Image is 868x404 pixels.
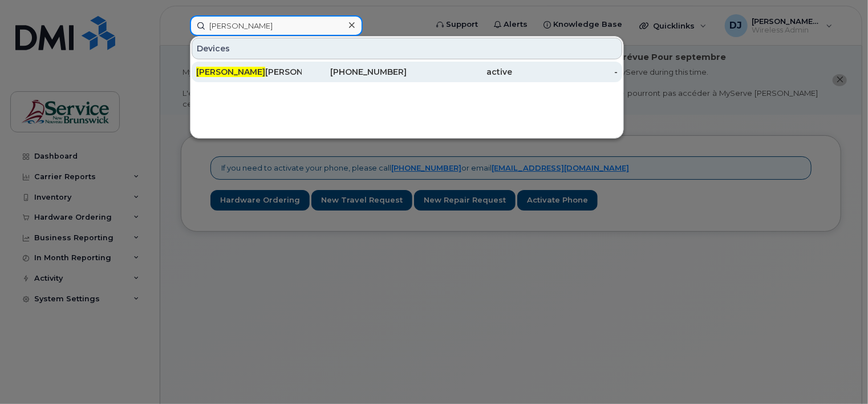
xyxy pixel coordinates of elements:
a: [PERSON_NAME][PERSON_NAME][PHONE_NUMBER]active- [192,62,622,82]
span: [PERSON_NAME] [196,67,265,77]
div: Devices [192,38,622,59]
div: - [512,66,618,78]
div: active [407,66,513,78]
div: [PHONE_NUMBER] [302,66,407,78]
div: [PERSON_NAME] [196,66,302,78]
